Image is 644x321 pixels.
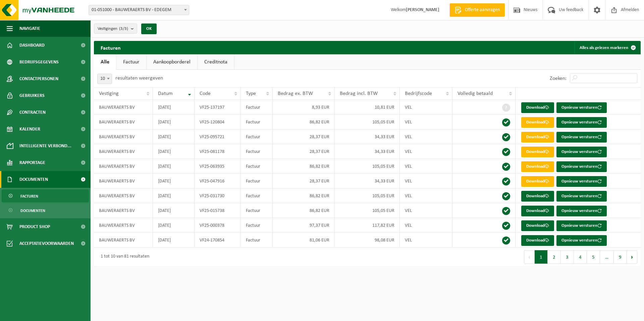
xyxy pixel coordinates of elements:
td: [DATE] [153,189,195,203]
button: Opnieuw versturen [556,176,607,187]
td: Factuur [241,100,273,115]
a: Download [521,191,554,202]
button: Vestigingen(3/3) [94,23,137,34]
span: Kalender [19,121,40,138]
td: Factuur [241,115,273,129]
td: [DATE] [153,174,195,189]
span: Bedrijfscode [405,91,432,96]
td: 86,82 EUR [273,115,334,129]
button: Opnieuw versturen [556,147,607,157]
button: Alles als gelezen markeren [574,41,640,54]
td: VEL [400,174,452,189]
td: [DATE] [153,144,195,159]
span: Navigatie [19,20,40,37]
span: Contactpersonen [19,70,58,87]
span: Code [200,91,211,96]
td: VF25-095721 [195,129,240,144]
td: Factuur [241,144,273,159]
td: VF25-015738 [195,203,240,218]
td: Factuur [241,174,273,189]
span: 10 [97,74,112,84]
button: Opnieuw versturen [556,102,607,113]
td: BAUWERAERTS BV [94,203,153,218]
td: 97,37 EUR [273,218,334,233]
span: Documenten [20,204,45,217]
button: 4 [574,250,587,264]
td: 86,82 EUR [273,189,334,203]
td: 28,37 EUR [273,144,334,159]
td: BAUWERAERTS BV [94,218,153,233]
label: resultaten weergeven [115,75,163,81]
button: Opnieuw versturen [556,161,607,172]
span: Vestigingen [98,24,128,34]
button: 9 [614,250,627,264]
td: 117,82 EUR [335,218,400,233]
td: VEL [400,115,452,129]
span: Bedrijfsgegevens [19,54,59,70]
td: 28,37 EUR [273,129,334,144]
button: Opnieuw versturen [556,191,607,202]
td: BAUWERAERTS BV [94,129,153,144]
td: Factuur [241,129,273,144]
a: Download [521,147,554,157]
span: Contracten [19,104,46,121]
a: Download [521,117,554,128]
a: Factuur [116,54,146,70]
td: 86,82 EUR [273,159,334,174]
td: 98,08 EUR [335,233,400,248]
td: 34,33 EUR [335,144,400,159]
td: BAUWERAERTS BV [94,115,153,129]
label: Zoeken: [550,76,567,81]
td: Factuur [241,203,273,218]
td: BAUWERAERTS BV [94,174,153,189]
span: Intelligente verbond... [19,138,71,154]
span: Documenten [19,171,48,188]
button: Next [627,250,637,264]
a: Download [521,235,554,246]
span: Datum [158,91,173,96]
td: VF25-137197 [195,100,240,115]
td: [DATE] [153,159,195,174]
td: VF25-000378 [195,218,240,233]
span: Facturen [20,190,38,203]
button: Opnieuw versturen [556,235,607,246]
a: Download [521,176,554,187]
td: 105,05 EUR [335,159,400,174]
td: Factuur [241,189,273,203]
span: 01-051000 - BAUWERAERTS BV - EDEGEM [89,5,189,15]
a: Aankoopborderel [147,54,197,70]
a: Download [521,102,554,113]
td: Factuur [241,159,273,174]
span: Dashboard [19,37,45,54]
div: 1 tot 10 van 81 resultaten [97,251,149,263]
span: Bedrag ex. BTW [278,91,313,96]
td: 10,81 EUR [335,100,400,115]
a: Download [521,220,554,231]
span: Product Shop [19,218,50,235]
a: Offerte aanvragen [449,3,505,17]
td: 34,33 EUR [335,174,400,189]
span: Vestiging [99,91,119,96]
td: BAUWERAERTS BV [94,159,153,174]
td: Factuur [241,218,273,233]
td: VF25-063935 [195,159,240,174]
td: [DATE] [153,203,195,218]
td: VEL [400,144,452,159]
h2: Facturen [94,41,127,54]
button: 2 [548,250,561,264]
span: 01-051000 - BAUWERAERTS BV - EDEGEM [89,5,189,15]
td: VEL [400,100,452,115]
td: 86,82 EUR [273,203,334,218]
a: Download [521,206,554,216]
strong: [PERSON_NAME] [406,7,439,12]
span: Acceptatievoorwaarden [19,235,74,252]
a: Creditnota [198,54,234,70]
td: 105,05 EUR [335,189,400,203]
td: VEL [400,203,452,218]
td: VF25-031730 [195,189,240,203]
td: BAUWERAERTS BV [94,144,153,159]
td: BAUWERAERTS BV [94,233,153,248]
a: Documenten [2,204,89,217]
span: Offerte aanvragen [463,7,501,13]
td: 34,33 EUR [335,129,400,144]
